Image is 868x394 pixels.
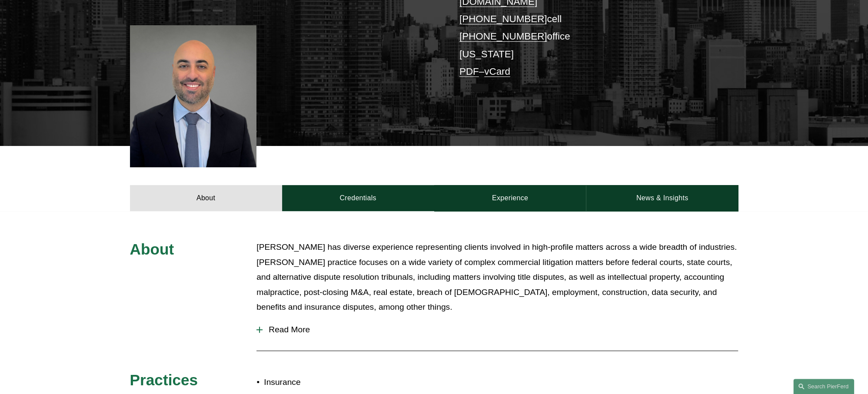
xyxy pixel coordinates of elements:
button: Read More [256,318,738,341]
a: PDF [459,66,479,77]
p: Insurance [264,375,535,390]
span: Practices [130,371,198,388]
a: About [130,185,282,211]
a: News & Insights [586,185,738,211]
a: Experience [434,185,586,211]
p: [PERSON_NAME] has diverse experience representing clients involved in high-profile matters across... [256,240,738,315]
a: Search this site [793,379,854,394]
a: [PHONE_NUMBER] [459,13,547,24]
a: vCard [484,66,510,77]
span: About [130,241,174,258]
span: Read More [263,325,738,334]
a: [PHONE_NUMBER] [459,31,547,42]
a: Credentials [282,185,434,211]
